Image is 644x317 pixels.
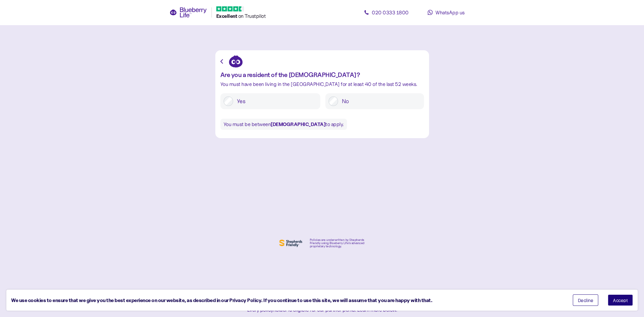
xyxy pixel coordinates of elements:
[358,6,415,19] a: 020 0333 1800
[613,298,628,302] span: Accept
[220,119,347,130] div: You must be between to apply.
[608,294,633,306] button: Accept cookies
[435,9,465,16] span: WhatsApp us
[578,298,593,302] span: Decline
[233,96,317,106] label: Yes
[338,96,421,106] label: No
[216,13,238,19] span: Excellent ️
[310,238,366,248] div: Policies are underwritten by Shepherds Friendly using Blueberry Life’s advanced proprietary techn...
[573,294,599,306] button: Decline cookies
[238,13,266,19] span: on Trustpilot
[418,6,475,19] a: WhatsApp us
[278,238,303,248] img: Shephers Friendly
[220,71,424,78] div: Are you a resident of the [DEMOGRAPHIC_DATA]?
[11,296,563,304] div: We use cookies to ensure that we give you the best experience on our website, as described in our...
[372,9,409,16] span: 020 0333 1800
[220,81,424,87] div: You must have been living in the [GEOGRAPHIC_DATA] for at least 40 of the last 52 weeks.
[271,121,325,127] b: [DEMOGRAPHIC_DATA]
